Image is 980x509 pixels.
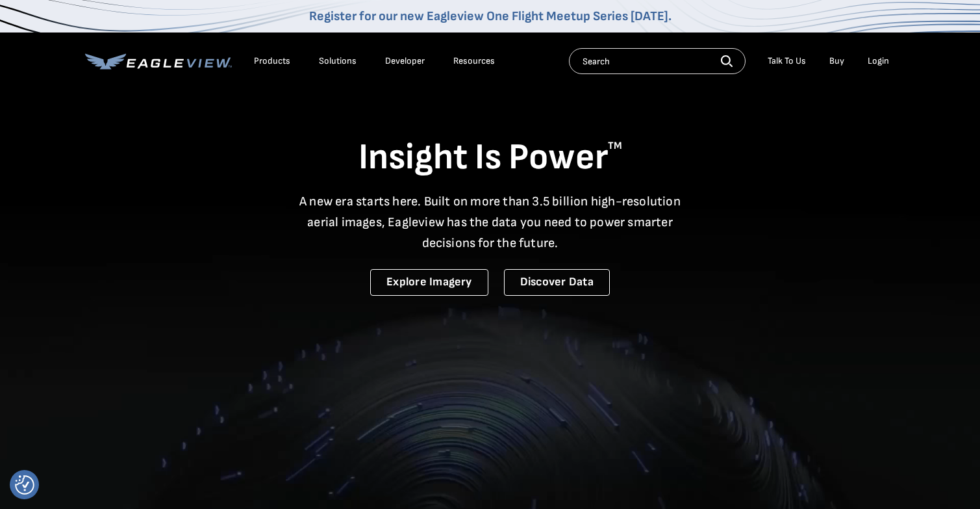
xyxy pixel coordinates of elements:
[292,191,689,254] p: A new era starts here. Built on more than 3.5 billion high-resolution aerial images, Eagleview ha...
[504,269,610,296] a: Discover Data
[453,55,495,67] div: Resources
[868,55,889,67] div: Login
[15,475,34,495] img: Revisit consent button
[85,135,896,181] h1: Insight Is Power
[370,269,488,296] a: Explore Imagery
[608,140,622,152] sup: TM
[254,55,290,67] div: Products
[15,475,34,495] button: Consent Preferences
[829,55,844,67] a: Buy
[768,55,806,67] div: Talk To Us
[319,55,357,67] div: Solutions
[569,48,746,74] input: Search
[309,8,672,24] a: Register for our new Eagleview One Flight Meetup Series [DATE].
[385,55,425,67] a: Developer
